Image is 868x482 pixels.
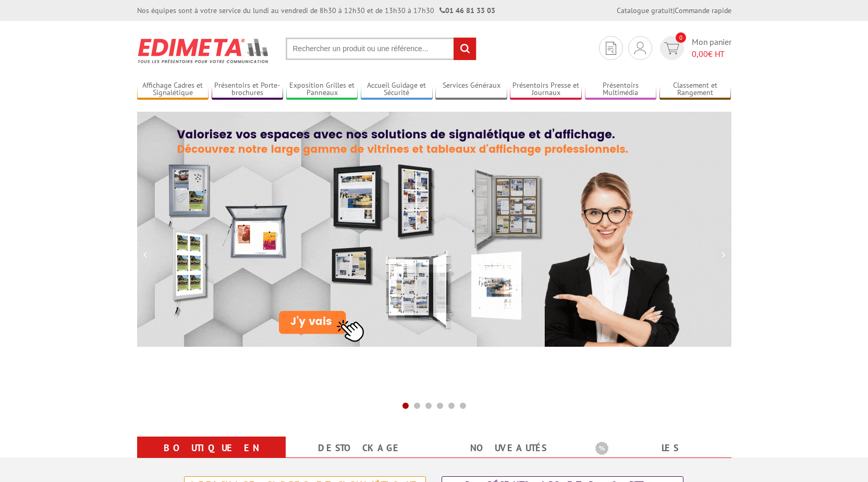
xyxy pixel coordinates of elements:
[606,42,616,55] img: devis rapide
[286,81,358,98] a: Exposition Grilles et Panneaux
[435,81,507,98] a: Services Généraux
[137,81,209,98] a: Affichage Cadres et Signalétique
[664,42,679,54] img: devis rapide
[361,81,433,98] a: Accueil Guidage et Sécurité
[692,49,708,59] span: 0,00
[657,36,731,60] a: devis rapide 0 Mon panier 0,00€ HT
[298,439,422,457] a: Destockage
[510,81,582,98] a: Présentoirs Presse et Journaux
[676,32,686,43] span: 0
[212,81,284,98] a: Présentoirs et Porte-brochures
[137,31,270,70] img: Présentoir, panneau, stand - Edimeta - PLV, affichage, mobilier bureau, entreprise
[659,81,731,98] a: Classement et Rangement
[617,6,673,15] a: Catalogue gratuit
[439,6,495,15] strong: 01 46 81 33 03
[617,5,731,16] div: |
[585,81,657,98] a: Présentoirs Multimédia
[692,48,731,60] span: € HT
[692,36,731,60] span: Mon panier
[675,6,731,15] a: Commande rapide
[595,439,726,460] b: Les promotions
[634,42,646,54] img: devis rapide
[454,38,476,60] input: rechercher
[286,38,476,60] input: Rechercher un produit ou une référence...
[595,439,719,476] a: Les promotions
[150,439,273,476] a: Boutique en ligne
[137,5,495,16] div: Nos équipes sont à votre service du lundi au vendredi de 8h30 à 12h30 et de 13h30 à 17h30
[447,439,570,457] a: nouveautés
